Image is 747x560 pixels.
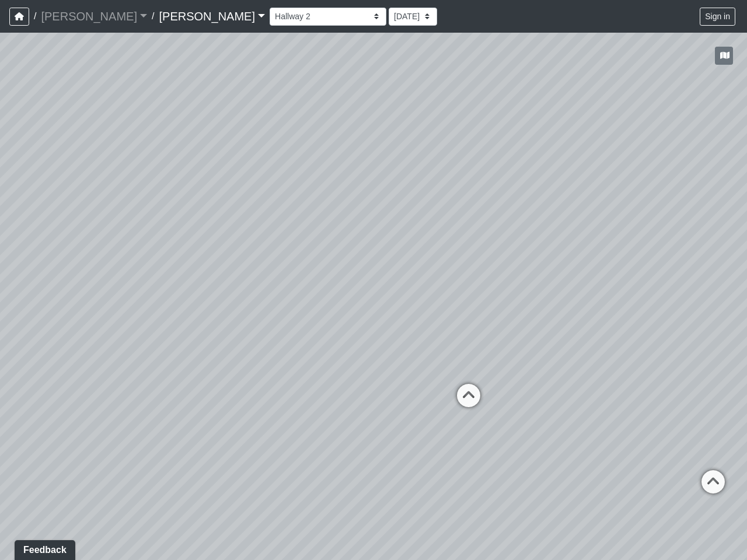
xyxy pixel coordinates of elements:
a: [PERSON_NAME] [41,5,147,28]
span: / [147,5,159,28]
span: / [29,5,41,28]
a: [PERSON_NAME] [159,5,265,28]
iframe: Ybug feedback widget [9,537,78,560]
button: Sign in [700,8,735,26]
